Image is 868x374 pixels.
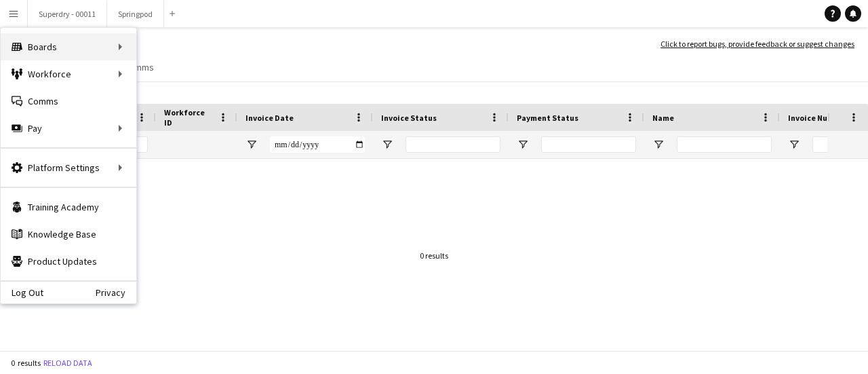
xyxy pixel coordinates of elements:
[164,107,213,128] span: Workforce ID
[41,356,95,371] button: Reload data
[118,58,159,76] a: Comms
[1,88,136,115] a: Comms
[381,113,437,123] span: Invoice Status
[1,248,136,275] a: Product Updates
[1,60,136,88] div: Workforce
[96,287,136,298] a: Privacy
[652,138,665,151] button: Open Filter Menu
[270,136,365,153] input: Invoice Date Filter Input
[1,287,43,298] a: Log Out
[245,113,294,123] span: Invoice Date
[660,38,854,50] a: Click to report bugs, provide feedback or suggest changes
[123,61,154,73] span: Comms
[677,136,772,153] input: Name Filter Input
[1,193,136,221] a: Training Academy
[788,113,847,123] span: Invoice Number
[652,113,674,123] span: Name
[406,136,500,153] input: Invoice Status Filter Input
[788,138,800,151] button: Open Filter Menu
[420,250,448,261] div: 0 results
[1,115,136,142] div: Pay
[381,138,393,151] button: Open Filter Menu
[517,113,578,123] span: Payment Status
[28,1,107,27] button: Superdry - 00011
[1,221,136,248] a: Knowledge Base
[107,1,164,27] button: Springpod
[1,33,136,60] div: Boards
[1,154,136,181] div: Platform Settings
[517,138,529,151] button: Open Filter Menu
[245,138,258,151] button: Open Filter Menu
